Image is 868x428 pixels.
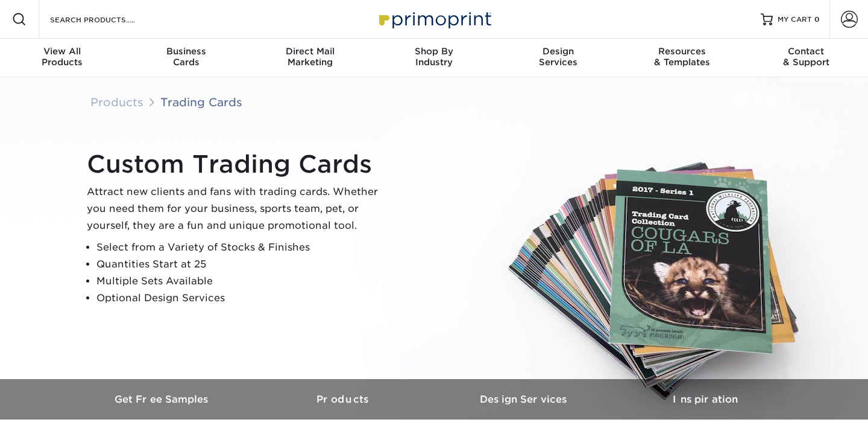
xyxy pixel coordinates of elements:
[778,14,812,25] span: MY CART
[96,256,388,273] li: Quantities Start at 25
[615,394,796,405] h3: Inspiration
[620,46,744,57] span: Resources
[90,95,143,109] a: Products
[87,150,388,179] h1: Custom Trading Cards
[372,46,496,68] div: Industry
[496,39,620,77] a: DesignServices
[744,39,868,77] a: Contact& Support
[253,394,434,405] h3: Products
[744,46,868,68] div: & Support
[96,290,388,307] li: Optional Design Services
[372,46,496,57] span: Shop By
[814,15,820,24] span: 0
[620,46,744,68] div: & Templates
[372,39,496,77] a: Shop ByIndustry
[744,46,868,57] span: Contact
[124,39,248,77] a: BusinessCards
[248,46,372,68] div: Marketing
[72,394,253,405] h3: Get Free Samples
[620,39,744,77] a: Resources& Templates
[160,95,242,109] a: Trading Cards
[124,46,248,68] div: Cards
[49,12,166,27] input: SEARCH PRODUCTS.....
[374,6,494,32] img: Primoprint
[253,379,434,420] a: Products
[615,379,796,420] a: Inspiration
[96,273,388,290] li: Multiple Sets Available
[96,239,388,256] li: Select from a Variety of Stocks & Finishes
[496,46,620,68] div: Services
[72,379,253,420] a: Get Free Samples
[496,46,620,57] span: Design
[248,39,372,77] a: Direct MailMarketing
[87,184,388,234] p: Attract new clients and fans with trading cards. Whether you need them for your business, sports ...
[434,379,615,420] a: Design Services
[124,46,248,57] span: Business
[434,394,615,405] h3: Design Services
[248,46,372,57] span: Direct Mail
